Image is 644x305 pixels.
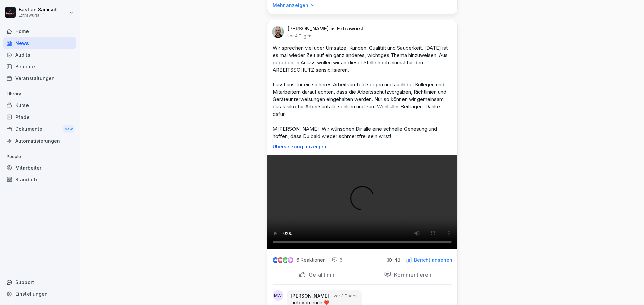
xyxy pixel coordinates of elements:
p: Extrawurst [337,25,363,32]
p: [PERSON_NAME] [291,293,329,299]
p: Library [3,89,76,99]
a: Mitarbeiter [3,162,76,174]
p: Extrawurst :-) [19,13,58,18]
p: Kommentieren [391,271,431,278]
a: Berichte [3,61,76,72]
img: celebrate [283,257,288,263]
a: Kurse [3,99,76,111]
p: vor 4 Tagen [287,33,311,39]
p: Gefällt mir [306,271,335,278]
img: like [273,257,278,263]
a: Pfade [3,111,76,123]
a: Standorte [3,174,76,185]
img: love [278,258,283,263]
div: Support [3,276,76,288]
a: Einstellungen [3,288,76,300]
a: Automatisierungen [3,135,76,147]
p: vor 3 Tagen [334,293,358,299]
img: inspiring [288,257,293,263]
p: 48 [394,257,400,263]
p: Übersetzung anzeigen [273,144,452,149]
p: Bericht ansehen [414,257,452,263]
a: DokumenteNew [3,123,76,135]
p: [PERSON_NAME] [287,25,329,32]
p: Wir sprechen viel über Umsätze, Kunden, Qualität und Sauberkeit. [DATE] ist es mal wieder Zeit au... [273,44,452,140]
div: MW [273,290,283,301]
div: 6 [332,257,343,263]
a: Audits [3,49,76,61]
p: 6 Reaktionen [296,257,326,263]
a: News [3,37,76,49]
p: People [3,151,76,162]
p: Mehr anzeigen [273,2,308,9]
p: Bastian Sämisch [19,7,58,13]
div: Dokumente [3,123,76,135]
a: Veranstaltungen [3,72,76,84]
a: Home [3,25,76,37]
div: New [63,125,74,133]
img: k5nlqdpwapsdgj89rsfbt2s8.png [272,26,284,38]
